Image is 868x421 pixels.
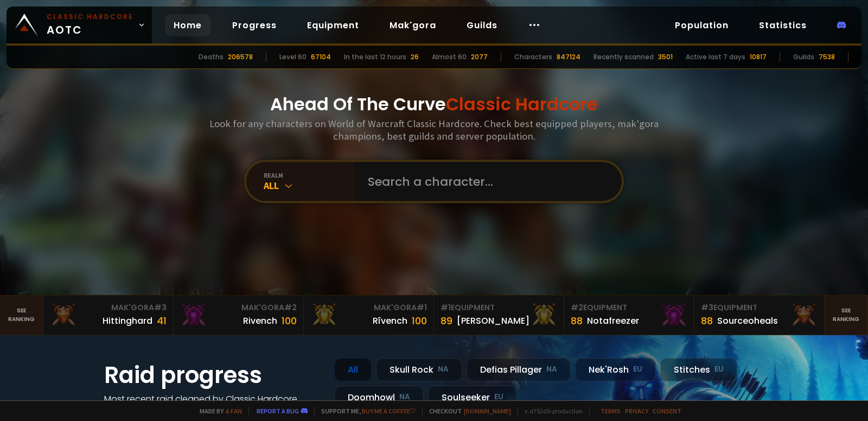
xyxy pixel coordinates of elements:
div: Equipment [441,302,557,313]
div: realm [264,171,355,179]
span: Classic Hardcore [446,92,598,116]
div: 89 [441,313,452,328]
div: Nek'Rosh [575,358,656,381]
a: Equipment [298,14,368,36]
div: 2077 [471,52,488,62]
span: # 3 [154,302,167,313]
div: Characters [514,52,552,62]
div: 67104 [311,52,331,62]
a: #2Equipment88Notafreezer [564,296,694,335]
a: Buy me a coffee [362,407,416,415]
div: 41 [157,313,167,328]
span: Checkout [422,407,511,415]
div: Level 60 [279,52,307,62]
div: Mak'Gora [310,302,427,313]
a: Terms [601,407,621,415]
span: AOTC [47,12,133,38]
div: 100 [412,313,427,328]
div: Defias Pillager [467,358,571,381]
div: In the last 12 hours [344,52,406,62]
a: a fan [226,407,242,415]
div: 100 [282,313,297,328]
small: NA [438,364,449,375]
div: Equipment [571,302,687,313]
span: Made by [193,407,242,415]
div: 7538 [819,52,835,62]
a: Statistics [750,14,815,36]
div: Active last 7 days [686,52,745,62]
a: #1Equipment89[PERSON_NAME] [434,296,564,335]
div: [PERSON_NAME] [457,314,529,328]
small: Classic Hardcore [47,12,133,22]
div: Stitches [660,358,737,381]
span: # 1 [417,302,427,313]
h1: Raid progress [104,358,321,392]
h1: Ahead Of The Curve [270,91,598,117]
span: Support me, [314,407,416,415]
div: 88 [701,313,713,328]
div: Sourceoheals [717,314,778,328]
small: NA [399,392,410,403]
div: Equipment [701,302,818,313]
div: Notafreezer [587,314,639,328]
small: EU [633,364,642,375]
small: EU [714,364,724,375]
div: 26 [411,52,419,62]
input: Search a character... [361,162,609,201]
a: #3Equipment88Sourceoheals [694,296,825,335]
div: Hittinghard [103,314,152,328]
a: Seeranking [825,296,868,335]
a: Population [666,14,737,36]
a: Home [165,14,210,36]
a: Progress [224,14,285,36]
div: Mak'Gora [50,302,167,313]
div: Rîvench [373,314,407,328]
span: # 1 [441,302,451,313]
span: # 2 [571,302,583,313]
div: 10817 [750,52,767,62]
a: Mak'Gora#3Hittinghard41 [43,296,174,335]
h3: Look for any characters on World of Warcraft Classic Hardcore. Check best equipped players, mak'g... [205,117,663,142]
div: Skull Rock [376,358,462,381]
div: Soulseeker [428,386,517,409]
span: v. d752d5 - production [518,407,583,415]
a: Consent [653,407,681,415]
div: Mak'Gora [180,302,297,313]
div: 206578 [228,52,253,62]
h4: Most recent raid cleaned by Classic Hardcore guilds [104,392,321,419]
a: Classic HardcoreAOTC [7,7,152,43]
div: 88 [571,313,583,328]
span: # 3 [701,302,713,313]
div: 847124 [557,52,580,62]
div: Almost 60 [432,52,467,62]
div: 3501 [658,52,673,62]
a: Mak'Gora#1Rîvench100 [304,296,434,335]
a: Guilds [458,14,506,36]
a: Mak'gora [381,14,445,36]
div: Guilds [793,52,814,62]
small: NA [546,364,557,375]
a: Report a bug [257,407,299,415]
span: # 2 [284,302,297,313]
div: Deaths [199,52,224,62]
div: Recently scanned [593,52,654,62]
div: Rivench [243,314,277,328]
a: Privacy [625,407,648,415]
div: All [264,179,355,192]
div: Doomhowl [334,386,424,409]
a: Mak'Gora#2Rivench100 [174,296,304,335]
a: [DOMAIN_NAME] [464,407,511,415]
div: All [334,358,372,381]
small: EU [494,392,503,403]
